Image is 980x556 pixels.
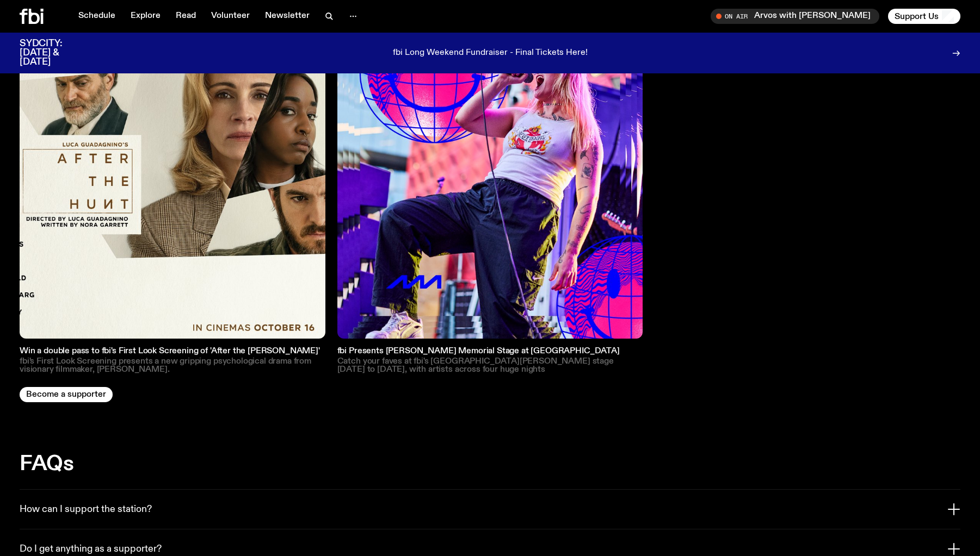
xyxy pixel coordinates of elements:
[895,11,939,21] span: Support Us
[20,543,162,555] h3: Do I get anything as a supporter?
[205,9,256,24] a: Volunteer
[20,490,960,529] button: How can I support the station?
[337,347,643,355] h3: fbi Presents [PERSON_NAME] Memorial Stage at [GEOGRAPHIC_DATA]
[337,33,643,374] a: fbi Presents [PERSON_NAME] Memorial Stage at [GEOGRAPHIC_DATA]Catch your faves at fbi's [GEOGRAPH...
[72,9,122,24] a: Schedule
[20,39,89,67] h3: SYDCITY: [DATE] & [DATE]
[393,48,588,58] p: fbi Long Weekend Fundraiser - Final Tickets Here!
[20,454,960,474] h2: FAQs
[124,9,167,24] a: Explore
[711,9,879,24] button: On AirArvos with [PERSON_NAME]
[888,9,960,24] button: Support Us
[258,9,316,24] a: Newsletter
[20,33,325,374] a: Win a double pass to fbi's First Look Screening of 'After the [PERSON_NAME]'fbi's First Look Scre...
[20,358,325,374] p: fbi's First Look Screening presents a new gripping psychological drama from visionary filmmaker, ...
[337,358,643,374] p: Catch your faves at fbi's [GEOGRAPHIC_DATA][PERSON_NAME] stage [DATE] to [DATE], with artists acr...
[20,347,325,355] h3: Win a double pass to fbi's First Look Screening of 'After the [PERSON_NAME]'
[169,9,202,24] a: Read
[20,504,152,516] h3: How can I support the station?
[20,387,113,402] button: Become a supporter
